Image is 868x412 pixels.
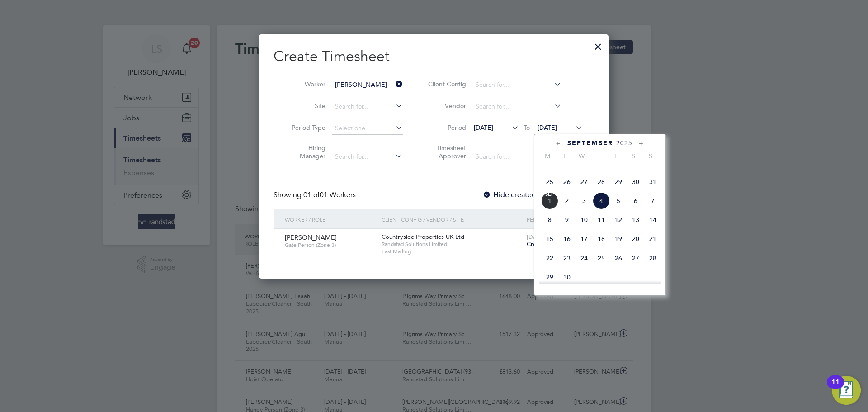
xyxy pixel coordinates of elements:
[627,250,644,267] span: 27
[627,230,644,247] span: 20
[285,102,325,110] label: Site
[541,250,558,267] span: 22
[472,79,561,91] input: Search for...
[472,100,561,113] input: Search for...
[593,250,610,267] span: 25
[521,122,533,133] span: To
[610,173,627,190] span: 29
[379,209,524,230] div: Client Config / Vendor / Site
[541,211,558,228] span: 8
[590,152,608,160] span: T
[576,250,593,267] span: 24
[285,144,325,160] label: Hiring Manager
[642,152,659,160] span: S
[558,230,576,247] span: 16
[644,173,661,190] span: 31
[832,376,861,405] button: Open Resource Center, 11 new notifications
[558,250,576,267] span: 23
[644,192,661,209] span: 7
[608,152,625,160] span: F
[558,173,576,190] span: 26
[593,211,610,228] span: 11
[610,211,627,228] span: 12
[382,248,522,255] span: East Malling
[285,80,325,88] label: Worker
[541,192,558,197] span: Sep
[541,269,558,286] span: 29
[593,230,610,247] span: 18
[567,139,613,147] span: September
[644,230,661,247] span: 21
[644,211,661,228] span: 14
[539,152,556,160] span: M
[541,192,558,209] span: 1
[332,151,403,163] input: Search for...
[425,102,466,110] label: Vendor
[576,230,593,247] span: 17
[625,152,642,160] span: S
[610,230,627,247] span: 19
[558,192,576,209] span: 2
[482,190,574,199] label: Hide created timesheets
[425,80,466,88] label: Client Config
[527,233,568,241] span: [DATE] - [DATE]
[303,190,356,199] span: 01 Workers
[332,79,403,91] input: Search for...
[593,173,610,190] span: 28
[644,250,661,267] span: 28
[831,382,840,394] div: 11
[274,190,358,200] div: Showing
[274,47,594,66] h2: Create Timesheet
[382,233,464,241] span: Countryside Properties UK Ltd
[425,144,466,160] label: Timesheet Approver
[474,123,493,132] span: [DATE]
[573,152,590,160] span: W
[541,173,558,190] span: 25
[576,192,593,209] span: 3
[332,122,403,135] input: Select one
[616,139,632,147] span: 2025
[576,211,593,228] span: 10
[524,209,585,230] div: Period
[558,269,576,286] span: 30
[610,192,627,209] span: 5
[627,192,644,209] span: 6
[285,123,325,132] label: Period Type
[283,209,379,230] div: Worker / Role
[558,211,576,228] span: 9
[538,123,557,132] span: [DATE]
[593,192,610,209] span: 4
[527,240,573,248] span: Create timesheet
[285,233,337,242] span: [PERSON_NAME]
[556,152,573,160] span: T
[627,211,644,228] span: 13
[627,173,644,190] span: 30
[610,250,627,267] span: 26
[303,190,320,199] span: 01 of
[382,241,522,248] span: Randstad Solutions Limited
[541,230,558,247] span: 15
[285,242,375,249] span: Gate Person (Zone 3)
[332,100,403,113] input: Search for...
[576,173,593,190] span: 27
[472,151,561,163] input: Search for...
[425,123,466,132] label: Period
